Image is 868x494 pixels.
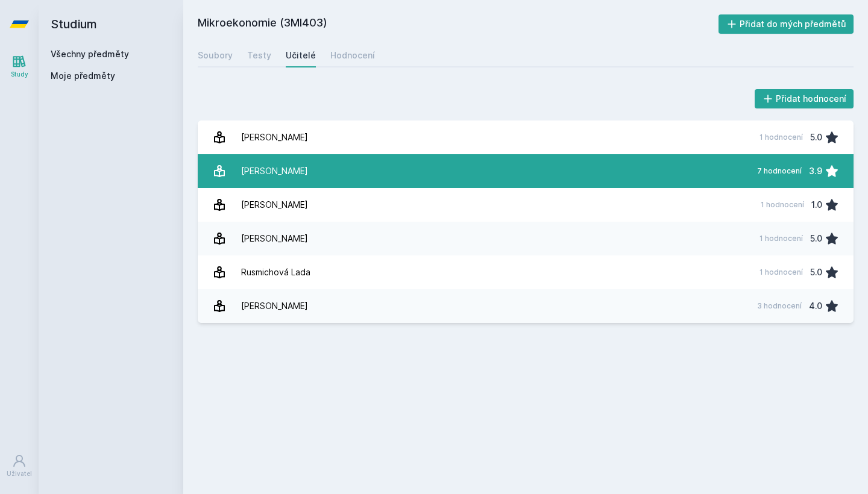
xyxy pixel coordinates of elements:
a: Rusmichová Lada 1 hodnocení 5.0 [198,255,854,289]
div: 5.0 [810,125,822,149]
div: [PERSON_NAME] [241,125,308,149]
div: 3 hodnocení [757,301,802,311]
a: [PERSON_NAME] 1 hodnocení 5.0 [198,222,854,255]
div: 5.0 [810,227,822,251]
button: Přidat hodnocení [755,89,854,108]
button: Přidat do mých předmětů [719,14,854,34]
a: Testy [247,43,271,67]
div: [PERSON_NAME] [241,159,308,183]
h2: Mikroekonomie (3MI403) [198,14,719,34]
div: 1.0 [811,193,822,217]
div: [PERSON_NAME] [241,227,308,251]
div: Study [11,70,28,79]
div: Soubory [198,49,233,61]
a: [PERSON_NAME] 7 hodnocení 3.9 [198,154,854,188]
div: 1 hodnocení [759,267,803,277]
div: 5.0 [810,260,822,284]
div: 1 hodnocení [759,133,803,142]
a: Učitelé [286,43,316,67]
a: [PERSON_NAME] 3 hodnocení 4.0 [198,289,854,323]
a: [PERSON_NAME] 1 hodnocení 5.0 [198,120,854,154]
a: [PERSON_NAME] 1 hodnocení 1.0 [198,188,854,222]
a: Study [2,48,36,85]
div: 3.9 [809,159,822,183]
div: Uživatel [7,469,32,478]
div: 1 hodnocení [759,234,803,243]
div: [PERSON_NAME] [241,294,308,318]
div: 7 hodnocení [757,166,802,176]
div: Rusmichová Lada [241,260,310,284]
div: Testy [247,49,271,61]
div: Učitelé [286,49,316,61]
a: Všechny předměty [51,49,129,59]
span: Moje předměty [51,70,115,82]
a: Uživatel [2,448,36,484]
a: Soubory [198,43,233,67]
a: Hodnocení [330,43,375,67]
div: 1 hodnocení [761,200,804,210]
div: Hodnocení [330,49,375,61]
div: [PERSON_NAME] [241,193,308,217]
div: 4.0 [809,294,822,318]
